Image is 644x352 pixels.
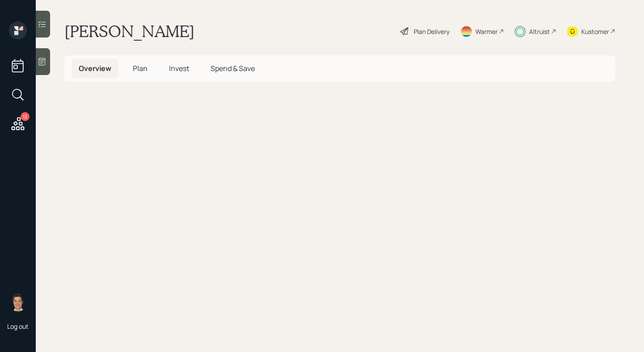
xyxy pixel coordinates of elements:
div: Kustomer [581,27,609,36]
span: Spend & Save [211,63,255,73]
h1: [PERSON_NAME] [64,21,195,41]
div: Warmer [475,27,498,36]
div: Log out [7,322,29,331]
span: Overview [79,63,111,73]
div: Altruist [529,27,550,36]
div: Plan Delivery [414,27,449,36]
span: Invest [169,63,189,73]
div: 13 [21,112,30,121]
img: tyler-end-headshot.png [9,293,27,311]
span: Plan [133,63,148,73]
